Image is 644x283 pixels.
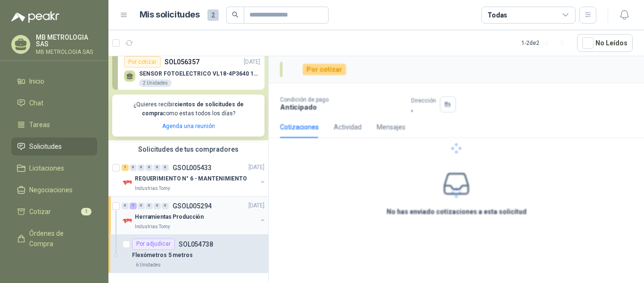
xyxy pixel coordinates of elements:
[207,9,219,21] span: 2
[11,11,59,23] img: Logo peakr
[36,34,97,47] p: MB METROLOGIA SAS
[154,203,161,209] div: 0
[108,140,268,158] div: Solicitudes de tus compradores
[29,141,62,152] span: Solicitudes
[11,72,97,90] a: Inicio
[154,164,161,171] div: 0
[135,174,247,183] p: REQUERIMIENTO N° 6 - MANTENIMIENTO
[124,56,161,68] div: Por cotizar
[173,164,212,171] p: GSOL005433
[138,164,145,171] div: 0
[11,257,97,274] a: Remisiones
[29,76,44,86] span: Inicio
[81,208,91,215] span: 1
[146,164,153,171] div: 0
[132,239,175,250] div: Por adjudicar
[132,251,193,260] p: Flexómetros 5 metros
[112,52,264,90] a: Por cotizarSOL056357[DATE] SENSOR FOTOELECTRICO VL18-4P3640 10-302 Unidades
[135,213,204,222] p: Herramientas Producción
[122,177,133,189] img: Company Logo
[11,203,97,221] a: Cotizar1
[29,120,50,130] span: Tareas
[11,181,97,199] a: Negociaciones
[179,241,213,248] p: SOL054738
[162,123,215,129] a: Agenda una reunión
[232,11,239,18] span: search
[108,235,268,273] a: Por adjudicarSOL054738Flexómetros 5 metros6 Unidades
[122,203,129,209] div: 0
[142,101,244,117] b: cientos de solicitudes de compra
[521,35,570,51] div: 1 - 2 de 2
[577,34,633,52] button: No Leídos
[138,203,145,209] div: 0
[130,203,137,209] div: 1
[29,98,43,108] span: Chat
[118,100,259,118] p: ¿Quieres recibir como estas todos los días?
[139,70,260,77] p: SENSOR FOTOELECTRICO VL18-4P3640 10-30
[139,79,172,87] div: 2 Unidades
[162,164,169,171] div: 0
[122,215,133,227] img: Company Logo
[29,206,51,217] span: Cotizar
[130,164,137,171] div: 0
[29,185,73,195] span: Negociaciones
[29,163,64,173] span: Licitaciones
[132,261,165,269] div: 6 Unidades
[487,10,507,20] div: Todas
[244,58,260,67] p: [DATE]
[11,137,97,155] a: Solicitudes
[165,57,199,67] p: SOL056357
[29,228,88,249] span: Órdenes de Compra
[122,162,266,192] a: 1 0 0 0 0 0 GSOL005433[DATE] Company LogoREQUERIMIENTO N° 6 - MANTENIMIENTOIndustrias Tomy
[162,203,169,209] div: 0
[173,203,212,209] p: GSOL005294
[122,164,129,171] div: 1
[11,159,97,177] a: Licitaciones
[11,116,97,134] a: Tareas
[248,163,264,172] p: [DATE]
[11,94,97,112] a: Chat
[248,201,264,210] p: [DATE]
[135,223,170,231] p: Industrias Tomy
[122,200,266,231] a: 0 1 0 0 0 0 GSOL005294[DATE] Company LogoHerramientas ProducciónIndustrias Tomy
[140,8,200,22] h1: Mis solicitudes
[135,185,170,192] p: Industrias Tomy
[36,49,97,55] p: MB METROLOGIA SAS
[146,203,153,209] div: 0
[11,224,97,253] a: Órdenes de Compra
